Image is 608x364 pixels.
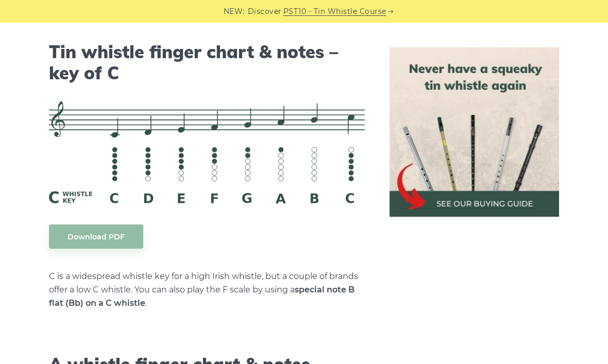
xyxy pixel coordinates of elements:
[49,285,354,308] strong: special note B flat (Bb) on a C whistle
[390,47,559,217] img: tin whistle buying guide
[49,270,364,310] p: C is a widespread whistle key for a high Irish whistle, but a couple of brands offer a low C whis...
[224,6,245,18] span: NEW:
[283,6,386,18] a: PST10 - Tin Whistle Course
[49,101,364,203] img: C Whistle Fingering Chart And Notes
[49,42,364,84] h2: Tin whistle finger chart & notes – key of C
[248,6,282,18] span: Discover
[49,224,143,249] a: Download PDF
